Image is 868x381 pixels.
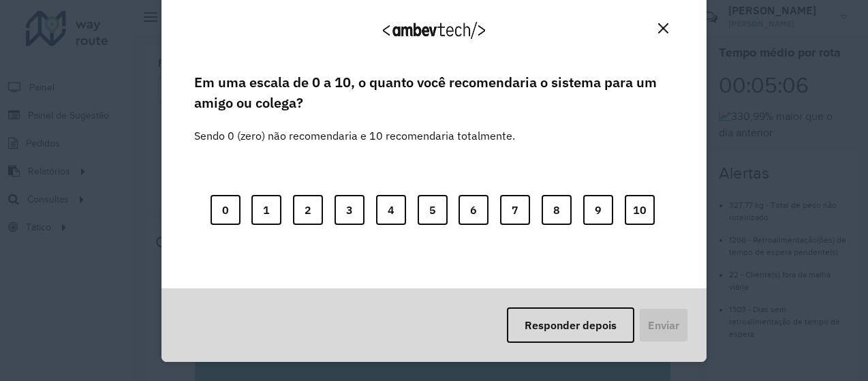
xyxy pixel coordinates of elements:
button: 9 [583,195,613,225]
button: 2 [293,195,323,225]
label: Em uma escala de 0 a 10, o quanto você recomendaria o sistema para um amigo ou colega? [194,72,674,114]
button: Responder depois [507,307,634,343]
button: 1 [251,195,281,225]
button: 4 [376,195,406,225]
button: 0 [211,195,241,225]
button: 3 [335,195,365,225]
label: Sendo 0 (zero) não recomendaria e 10 recomendaria totalmente. [194,111,515,144]
button: Close [653,18,674,39]
button: 5 [418,195,448,225]
button: 10 [625,195,655,225]
img: Close [658,23,668,33]
img: Logo Ambevtech [383,22,485,39]
button: 8 [542,195,572,225]
button: 7 [500,195,530,225]
button: 6 [459,195,489,225]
